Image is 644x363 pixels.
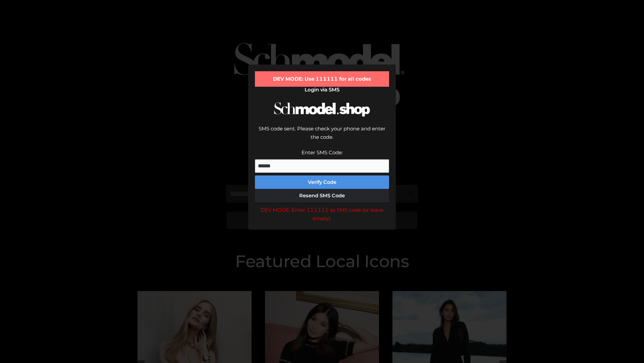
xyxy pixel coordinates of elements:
label: Enter SMS Code: [302,149,343,156]
h2: Login via SMS [255,87,389,93]
button: Resend SMS Code [255,189,389,202]
div: DEV MODE: Use 111111 for all codes [255,71,389,87]
button: Verify Code [255,175,389,189]
div: DEV MODE: Enter 111111 as SMS code (or leave empty). [255,206,389,223]
img: Schmodel Logo [272,96,372,123]
div: SMS code sent. Please check your phone and enter the code. [255,124,389,148]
